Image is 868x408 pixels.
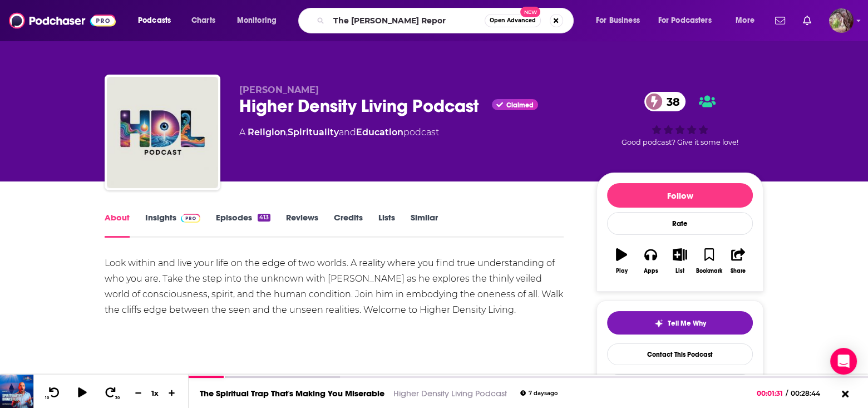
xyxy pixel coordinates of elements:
img: Higher Density Living Podcast [107,77,218,188]
span: 30 [115,396,120,400]
button: Show profile menu [829,8,854,33]
button: 10 [43,386,64,400]
div: Rate [607,212,753,235]
button: 30 [101,386,122,400]
button: Share [724,241,753,281]
a: The Spiritual Trap That's Making You Miserable [200,388,384,399]
div: List [675,268,684,274]
a: Show notifications dropdown [798,11,816,30]
a: Charts [184,12,222,30]
button: open menu [229,12,291,30]
button: Open AdvancedNew [485,14,541,27]
div: 413 [258,214,270,222]
div: 38Good podcast? Give it some love! [596,85,763,154]
div: 7 days ago [520,390,558,396]
span: Good podcast? Give it some love! [622,138,738,146]
span: Open Advanced [490,18,536,23]
span: and [339,127,356,137]
span: For Business [596,13,640,28]
a: Show notifications dropdown [771,11,790,30]
img: tell me why sparkle [654,319,663,328]
button: Follow [607,183,753,208]
span: For Podcasters [658,13,712,28]
a: Similar [411,212,438,238]
span: [PERSON_NAME] [239,85,319,95]
a: InsightsPodchaser Pro [145,212,200,238]
div: Open Intercom Messenger [830,348,857,375]
button: tell me why sparkleTell Me Why [607,311,753,335]
a: Credits [334,212,363,238]
button: Apps [636,241,665,281]
div: 1 x [146,389,165,397]
span: 00:01:31 [757,389,786,397]
img: User Profile [829,8,854,33]
button: open menu [651,12,728,30]
div: Search podcasts, credits, & more... [309,8,584,33]
span: 38 [655,92,685,111]
div: A podcast [239,126,439,139]
div: Apps [644,268,658,274]
a: 38 [644,92,685,111]
img: Podchaser Pro [181,214,200,223]
button: List [665,241,694,281]
div: Share [731,268,746,274]
div: Play [616,268,628,274]
button: Bookmark [694,241,723,281]
span: , [286,127,288,137]
a: Reviews [286,212,318,238]
span: / [786,389,788,397]
a: Contact This Podcast [607,343,753,365]
a: Lists [378,212,395,238]
button: open menu [588,12,654,30]
button: Play [607,241,636,281]
a: Spirituality [288,127,339,137]
span: Charts [191,13,215,28]
div: Look within and live your life on the edge of two worlds. A reality where you find true understan... [105,255,564,318]
span: 10 [45,396,49,400]
a: About [105,212,130,238]
span: Monitoring [237,13,277,28]
input: Search podcasts, credits, & more... [329,12,485,30]
a: Education [356,127,403,137]
span: Tell Me Why [668,319,706,328]
button: open menu [130,12,185,30]
span: Logged in as MSanz [829,8,854,33]
a: Episodes413 [216,212,270,238]
span: More [736,13,754,28]
span: New [520,7,540,17]
a: Higher Density Living Podcast [393,388,507,399]
div: Bookmark [696,268,722,274]
span: 00:28:44 [788,389,831,397]
span: Claimed [506,102,534,108]
button: open menu [728,12,768,30]
span: Podcasts [138,13,171,28]
a: Religion [248,127,286,137]
img: Podchaser - Follow, Share and Rate Podcasts [9,10,116,31]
